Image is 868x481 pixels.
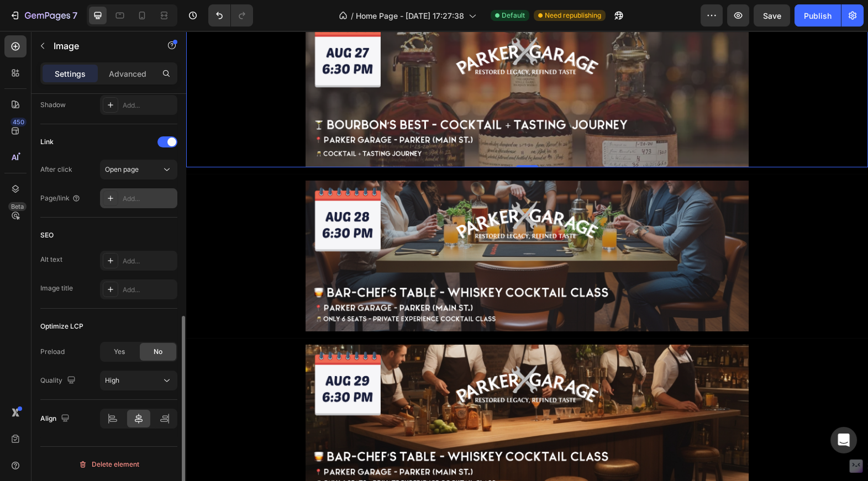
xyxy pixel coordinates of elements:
[105,376,119,384] span: High
[123,101,175,110] div: Add...
[123,194,175,204] div: Add...
[795,4,841,27] button: Publish
[40,456,177,473] button: Delete element
[40,255,62,265] div: Alt text
[502,10,525,20] span: Default
[100,160,177,179] button: Open page
[54,39,148,52] p: Image
[119,150,562,300] img: gempages_560092076998394661-e44a75b8-6d6f-490f-bb82-aa8769f0b7e2.png
[830,427,857,453] div: Open Intercom Messenger
[8,202,27,211] div: Beta
[351,10,354,22] span: /
[40,230,54,240] div: SEO
[55,68,86,80] p: Settings
[40,373,78,388] div: Quality
[40,321,83,331] div: Optimize LCP
[208,4,253,27] div: Undo/Redo
[40,193,81,203] div: Page/link
[356,10,464,22] span: Home Page - [DATE] 17:27:38
[804,10,832,22] div: Publish
[40,347,65,357] div: Preload
[114,347,125,357] span: Yes
[72,9,77,22] p: 7
[763,11,781,20] span: Save
[119,314,562,464] img: gempages_560092076998394661-ca02f1ed-56bf-448f-a760-6de8c86f2a88.png
[186,31,868,481] iframe: Design area
[40,137,54,147] div: Link
[545,10,601,20] span: Need republishing
[105,165,139,173] span: Open page
[78,458,139,471] div: Delete element
[10,118,27,126] div: 450
[40,283,73,293] div: Image title
[40,411,72,426] div: Align
[40,165,72,175] div: After click
[4,4,82,27] button: 7
[154,347,162,357] span: No
[40,100,66,110] div: Shadow
[123,285,175,295] div: Add...
[123,256,175,266] div: Add...
[754,4,790,27] button: Save
[100,371,177,390] button: High
[109,68,146,80] p: Advanced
